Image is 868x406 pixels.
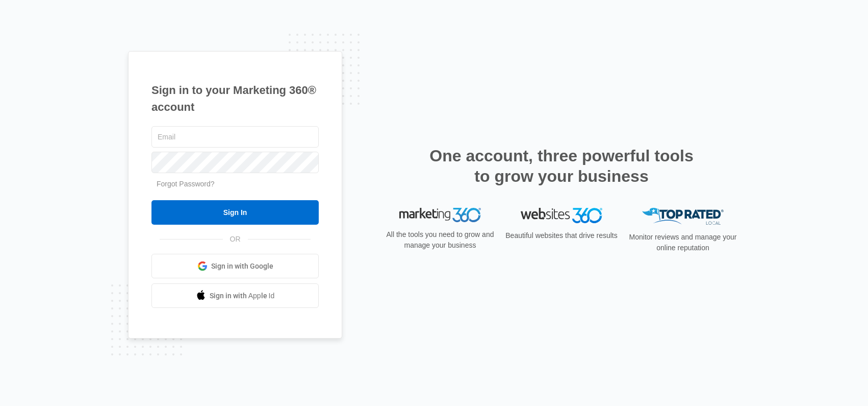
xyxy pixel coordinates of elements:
span: Sign in with Apple Id [210,291,275,301]
p: Beautiful websites that drive results [504,230,619,241]
input: Email [151,126,319,148]
input: Sign In [151,200,319,225]
img: Websites 360 [521,208,602,223]
a: Sign in with Apple Id [151,283,319,308]
h2: One account, three powerful tools to grow your business [426,146,697,186]
span: Sign in with Google [211,261,273,272]
a: Forgot Password? [157,180,215,188]
p: Monitor reviews and manage your online reputation [626,232,740,253]
span: OR [223,234,248,245]
a: Sign in with Google [151,254,319,278]
p: All the tools you need to grow and manage your business [383,229,497,251]
img: Top Rated Local [642,208,724,225]
img: Marketing 360 [399,208,481,222]
h1: Sign in to your Marketing 360® account [151,82,319,115]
